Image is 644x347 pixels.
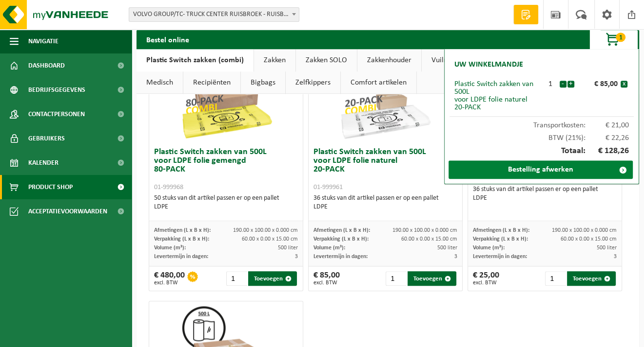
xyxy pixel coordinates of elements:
[254,49,295,71] a: Zakken
[542,80,559,88] div: 1
[454,80,542,111] div: Plastic Switch zakken van 500L voor LDPE folie naturel 20-PACK
[154,148,298,191] h3: Plastic Switch zakken van 500L voor LDPE folie gemengd 80-PACK
[313,254,368,260] span: Levertermijn in dagen:
[560,81,566,87] button: -
[137,71,183,94] a: Medisch
[286,71,340,94] a: Zelfkippers
[449,117,634,129] div: Transportkosten:
[567,271,616,286] button: Toevoegen
[585,147,629,156] span: € 128,26
[137,49,254,71] a: Plastic Switch zakken (combi)
[154,280,185,286] span: excl. BTW
[392,227,457,233] span: 190.00 x 100.00 x 0.000 cm
[567,81,574,87] button: +
[154,184,183,191] span: 01-999968
[437,245,457,251] span: 500 liter
[154,245,186,251] span: Volume (m³):
[28,126,65,151] span: Gebruikers
[177,46,275,143] img: 01-999968
[313,227,370,233] span: Afmetingen (L x B x H):
[278,245,298,251] span: 500 liter
[386,271,407,286] input: 1
[313,271,340,286] div: € 85,00
[28,53,65,78] span: Dashboard
[296,49,357,71] a: Zakken SOLO
[401,236,457,242] span: 60.00 x 0.00 x 15.00 cm
[154,254,208,260] span: Levertermijn in dagen:
[313,194,457,211] div: 36 stuks van dit artikel passen er op een pallet
[422,49,484,71] a: Vuilnisbakken
[154,227,211,233] span: Afmetingen (L x B x H):
[597,245,617,251] span: 500 liter
[545,271,566,286] input: 1
[241,71,285,94] a: Bigbags
[357,49,421,71] a: Zakkenhouder
[473,185,617,203] div: 36 stuks van dit artikel passen er op een pallet
[473,280,499,286] span: excl. BTW
[473,227,529,233] span: Afmetingen (L x B x H):
[449,54,528,75] h2: Uw winkelmandje
[449,160,633,179] a: Bestelling afwerken
[154,271,185,286] div: € 480,00
[28,78,85,102] span: Bedrijfsgegevens
[137,30,199,49] h2: Bestel online
[616,33,625,42] span: 1
[454,254,457,260] span: 3
[589,30,638,49] button: 1
[621,81,627,87] button: x
[552,227,617,233] span: 190.00 x 100.00 x 0.000 cm
[248,271,297,286] button: Toevoegen
[242,236,298,242] span: 60.00 x 0.00 x 15.00 cm
[449,142,634,160] div: Totaal:
[473,194,617,203] div: LDPE
[473,236,528,242] span: Verpakking (L x B x H):
[577,80,621,88] div: € 85,00
[183,71,240,94] a: Recipiënten
[313,245,345,251] span: Volume (m³):
[313,236,369,242] span: Verpakking (L x B x H):
[129,8,299,21] span: VOLVO GROUP/TC- TRUCK CENTER RUISBROEK - RUISBROEK
[28,151,59,175] span: Kalender
[561,236,617,242] span: 60.00 x 0.00 x 15.00 cm
[585,134,629,142] span: € 22,26
[473,271,499,286] div: € 25,00
[473,245,505,251] span: Volume (m³):
[473,254,527,260] span: Levertermijn in dagen:
[28,175,73,199] span: Product Shop
[28,102,85,126] span: Contactpersonen
[129,7,299,22] span: VOLVO GROUP/TC- TRUCK CENTER RUISBROEK - RUISBROEK
[313,280,340,286] span: excl. BTW
[226,271,247,286] input: 1
[337,46,434,143] img: 01-999961
[154,236,209,242] span: Verpakking (L x B x H):
[313,203,457,211] div: LDPE
[313,184,343,191] span: 01-999961
[614,254,617,260] span: 3
[295,254,298,260] span: 3
[154,194,298,211] div: 50 stuks van dit artikel passen er op een pallet
[28,199,107,224] span: Acceptatievoorwaarden
[449,129,634,142] div: BTW (21%):
[28,29,59,53] span: Navigatie
[341,71,416,94] a: Comfort artikelen
[585,121,629,129] span: € 21,00
[233,227,298,233] span: 190.00 x 100.00 x 0.000 cm
[408,271,456,286] button: Toevoegen
[313,148,457,191] h3: Plastic Switch zakken van 500L voor LDPE folie naturel 20-PACK
[154,203,298,211] div: LDPE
